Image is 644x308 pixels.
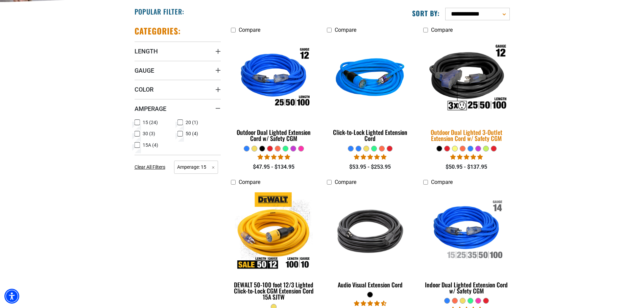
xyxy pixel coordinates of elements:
[412,9,440,18] label: Sort by:
[450,154,483,160] span: 4.80 stars
[135,26,181,36] h2: Categories:
[231,40,316,118] img: Outdoor Dual Lighted Extension Cord w/ Safety CGM
[231,163,317,171] div: $47.95 - $134.95
[423,163,509,171] div: $50.95 - $137.95
[231,129,317,141] div: Outdoor Dual Lighted Extension Cord w/ Safety CGM
[327,189,413,292] a: black Audio Visual Extension Cord
[424,192,509,270] img: Indoor Dual Lighted Extension Cord w/ Safety CGM
[143,143,158,147] span: 15A (4)
[135,61,221,80] summary: Gauge
[328,192,413,270] img: black
[174,164,218,170] a: Amperage: 15
[239,27,260,33] span: Compare
[231,37,317,145] a: Outdoor Dual Lighted Extension Cord w/ Safety CGM Outdoor Dual Lighted Extension Cord w/ Safety CGM
[419,35,514,122] img: Outdoor Dual Lighted 3-Outlet Extension Cord w/ Safety CGM
[423,37,509,145] a: Outdoor Dual Lighted 3-Outlet Extension Cord w/ Safety CGM Outdoor Dual Lighted 3-Outlet Extensio...
[135,99,221,118] summary: Amperage
[327,129,413,141] div: Click-to-Lock Lighted Extension Cord
[431,27,453,33] span: Compare
[231,189,317,304] a: DEWALT 50-100 foot 12/3 Lighted Click-to-Lock CGM Extension Cord 15A SJTW DEWALT 50-100 foot 12/3...
[354,300,386,307] span: 4.71 stars
[135,7,184,16] h2: Popular Filter:
[186,120,198,125] span: 20 (1)
[135,164,168,171] a: Clear All Filters
[135,164,165,170] span: Clear All Filters
[327,163,413,171] div: $53.95 - $253.95
[135,86,153,93] span: Color
[335,27,356,33] span: Compare
[135,105,166,113] span: Amperage
[239,179,260,185] span: Compare
[135,67,154,74] span: Gauge
[231,192,316,270] img: DEWALT 50-100 foot 12/3 Lighted Click-to-Lock CGM Extension Cord 15A SJTW
[135,80,221,99] summary: Color
[174,161,218,174] span: Amperage: 15
[143,120,158,125] span: 15 (24)
[328,40,413,118] img: blue
[135,42,221,61] summary: Length
[431,179,453,185] span: Compare
[423,189,509,298] a: Indoor Dual Lighted Extension Cord w/ Safety CGM Indoor Dual Lighted Extension Cord w/ Safety CGM
[186,131,198,136] span: 50 (4)
[335,179,356,185] span: Compare
[327,282,413,288] div: Audio Visual Extension Cord
[354,154,386,160] span: 4.87 stars
[231,282,317,300] div: DEWALT 50-100 foot 12/3 Lighted Click-to-Lock CGM Extension Cord 15A SJTW
[4,289,19,304] div: Accessibility Menu
[327,37,413,145] a: blue Click-to-Lock Lighted Extension Cord
[143,131,155,136] span: 30 (3)
[135,47,158,55] span: Length
[258,154,290,160] span: 4.81 stars
[423,282,509,294] div: Indoor Dual Lighted Extension Cord w/ Safety CGM
[423,129,509,141] div: Outdoor Dual Lighted 3-Outlet Extension Cord w/ Safety CGM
